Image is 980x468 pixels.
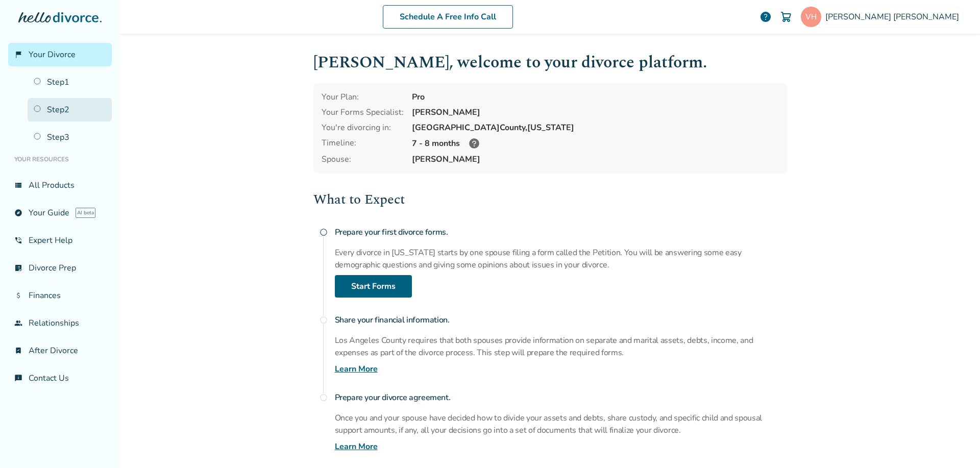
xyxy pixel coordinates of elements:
span: AI beta [76,208,95,218]
a: groupRelationships [8,311,112,335]
span: phone_in_talk [14,236,22,244]
span: radio_button_unchecked [320,228,328,236]
div: You're divorcing in: [322,122,404,133]
p: Los Angeles County requires that both spouses provide information on separate and marital assets,... [335,334,787,359]
span: [PERSON_NAME] [412,154,779,165]
span: Your Divorce [29,49,76,60]
span: attach_money [14,291,22,300]
h4: Prepare your first divorce forms. [335,222,787,242]
img: singlefileline@hellodivorce.com [801,7,821,27]
a: attach_moneyFinances [8,284,112,307]
span: radio_button_unchecked [320,393,328,402]
img: Cart [780,11,792,23]
h4: Prepare your divorce agreement. [335,387,787,408]
h4: Share your financial information. [335,310,787,330]
a: Learn More [335,363,378,375]
span: list_alt_check [14,264,22,272]
span: radio_button_unchecked [320,316,328,324]
div: Your Forms Specialist: [322,107,404,118]
h2: What to Expect [313,189,787,210]
span: flag_2 [14,51,22,59]
p: Once you and your spouse have decided how to divide your assets and debts, share custody, and spe... [335,412,787,436]
span: bookmark_check [14,347,22,355]
a: list_alt_checkDivorce Prep [8,256,112,280]
div: 7 - 8 months [412,137,779,150]
a: Learn More [335,440,378,453]
a: bookmark_checkAfter Divorce [8,339,112,362]
p: Every divorce in [US_STATE] starts by one spouse filing a form called the Petition. You will be a... [335,247,787,271]
a: Step3 [28,126,112,149]
a: Step1 [28,70,112,94]
span: [PERSON_NAME] [PERSON_NAME] [825,11,963,22]
span: explore [14,209,22,217]
a: chat_infoContact Us [8,366,112,390]
div: [GEOGRAPHIC_DATA] County, [US_STATE] [412,122,779,133]
a: help [759,11,772,23]
li: Your Resources [8,149,112,169]
div: Your Plan: [322,91,404,103]
a: Start Forms [335,275,412,298]
a: view_listAll Products [8,174,112,197]
div: Pro [412,91,779,103]
h1: [PERSON_NAME] , welcome to your divorce platform. [313,50,787,75]
a: flag_2Your Divorce [8,43,112,66]
a: phone_in_talkExpert Help [8,229,112,252]
a: Schedule A Free Info Call [383,5,513,29]
div: [PERSON_NAME] [412,107,779,118]
div: Timeline: [322,137,404,150]
a: Step2 [28,98,112,121]
span: Spouse: [322,154,404,165]
span: view_list [14,181,22,189]
span: chat_info [14,374,22,382]
span: group [14,319,22,327]
a: exploreYour GuideAI beta [8,201,112,225]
